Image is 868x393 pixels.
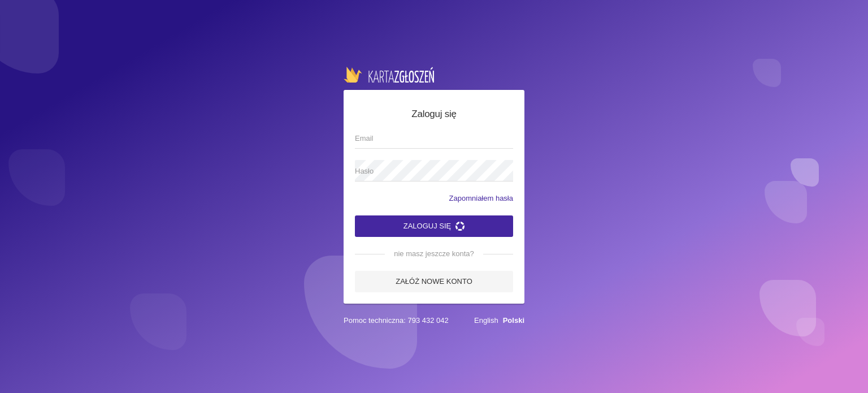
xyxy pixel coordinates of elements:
h5: Zaloguj się [355,107,513,122]
a: Zapomniałem hasła [449,193,513,204]
input: Hasło [355,160,513,182]
span: Pomoc techniczna: 793 432 042 [344,315,449,326]
span: Hasło [355,166,502,177]
a: Polski [503,316,524,325]
button: Zaloguj się [355,215,513,237]
img: logo-karta.png [344,67,434,83]
a: Załóż nowe konto [355,271,513,292]
input: Email [355,127,513,149]
span: nie masz jeszcze konta? [385,248,483,260]
span: Email [355,133,502,144]
a: English [474,316,498,325]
